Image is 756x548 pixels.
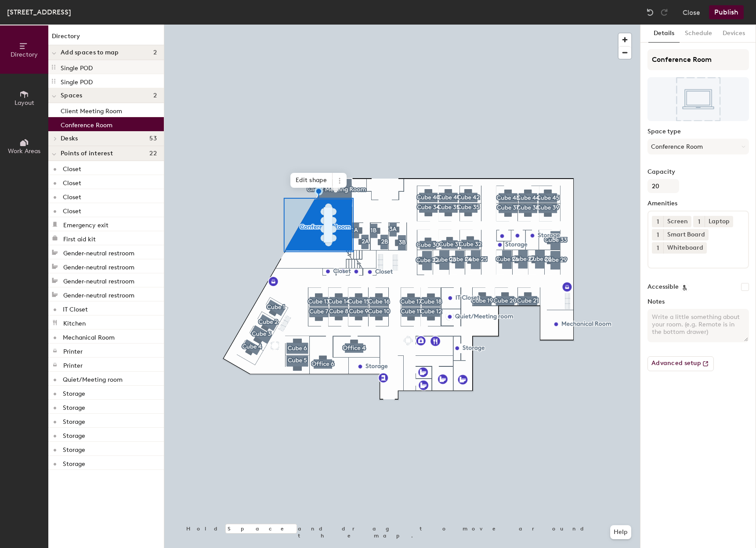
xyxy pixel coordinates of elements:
button: Conference Room [647,139,749,154]
div: Whiteboard [663,242,707,254]
span: Work Areas [8,147,40,155]
span: 1 [657,217,659,226]
p: Gender-neutral restroom [63,289,134,299]
label: Capacity [647,168,749,176]
p: Single POD [61,62,93,72]
button: Help [610,525,631,539]
button: 1 [652,216,663,227]
div: [STREET_ADDRESS] [7,7,71,18]
p: Emergency exit [63,219,109,229]
span: Layout [14,99,34,107]
span: Add spaces to map [61,49,119,56]
span: 1 [698,217,700,226]
p: Storage [63,415,85,426]
button: Devices [717,25,750,43]
span: 1 [657,244,659,253]
p: Kitchen [63,317,86,327]
p: Printer [63,359,83,369]
div: Screen [663,216,691,227]
span: Desks [61,135,78,142]
button: Close [683,5,700,19]
span: Spaces [61,92,83,99]
p: Closet [63,177,81,187]
p: Storage [63,430,85,440]
button: 1 [652,229,663,240]
div: Laptop [705,216,733,227]
p: Storage [63,444,85,454]
img: Undo [646,8,655,17]
button: Details [648,25,680,43]
p: Gender-neutral restroom [63,275,134,285]
p: Gender-neutral restroom [63,261,134,271]
p: Storage [63,401,85,412]
p: First aid kit [63,233,96,243]
label: Accessible [647,283,679,290]
p: Single POD [61,76,93,86]
span: 2 [153,92,157,99]
span: 2 [153,49,157,56]
label: Notes [647,298,749,305]
p: Closet [63,163,81,173]
p: Printer [63,345,83,355]
p: Conference Room [61,119,112,129]
p: Closet [63,191,81,201]
span: 1 [657,230,659,240]
label: Space type [647,128,749,135]
label: Amenities [647,200,749,207]
button: Schedule [680,25,717,43]
p: Closet [63,205,81,215]
p: Quiet/Meeting room [63,373,123,383]
span: Points of interest [61,150,113,157]
img: The space named Conference Room [647,77,749,121]
div: Smart Board [663,229,709,240]
button: 1 [693,216,705,227]
button: Publish [709,5,744,19]
span: 22 [149,150,157,157]
p: Storage [63,387,85,398]
p: IT Closet [63,303,88,313]
button: 1 [652,242,663,254]
img: Redo [660,8,669,17]
span: 53 [149,135,157,142]
p: Client Meeting Room [61,105,122,115]
button: Advanced setup [647,356,714,371]
p: Storage [63,458,85,468]
span: Directory [11,51,38,58]
p: Gender-neutral restroom [63,247,134,257]
h1: Directory [48,32,164,45]
p: Mechanical Room [63,331,115,341]
span: Edit shape [290,173,333,188]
